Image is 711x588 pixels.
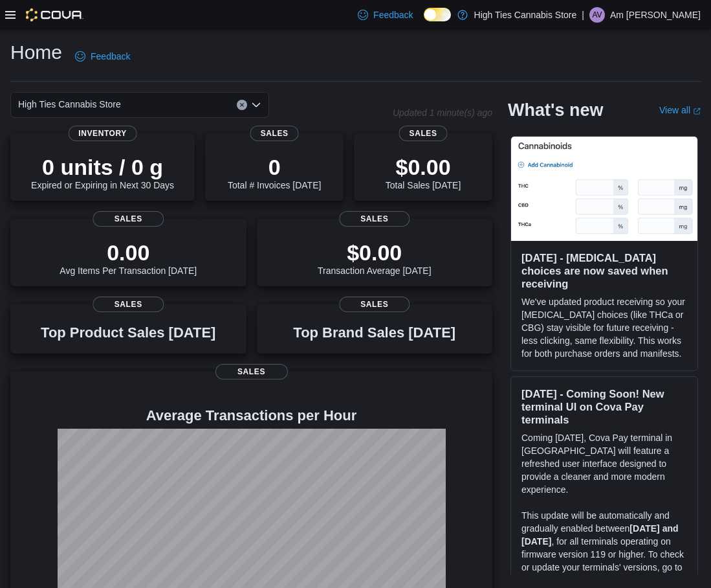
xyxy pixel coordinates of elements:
span: Sales [339,211,410,227]
p: | [582,7,584,23]
a: View allExternal link [659,105,701,115]
span: Inventory [68,126,137,141]
p: $0.00 [318,240,432,266]
div: Expired or Expiring in Next 30 Days [31,154,174,190]
div: Transaction Average [DATE] [318,240,432,276]
h2: What's new [508,100,603,120]
p: 0.00 [60,240,197,266]
svg: External link [693,107,701,115]
span: Sales [339,297,410,312]
span: Feedback [91,50,130,63]
button: Open list of options [251,100,261,110]
span: AV [592,7,602,23]
span: High Ties Cannabis Store [18,96,121,112]
span: Sales [93,297,164,312]
div: Avg Items Per Transaction [DATE] [60,240,197,276]
span: Feedback [373,8,413,21]
div: Total Sales [DATE] [386,154,461,190]
span: Sales [399,126,448,141]
h3: Top Product Sales [DATE] [41,325,215,341]
p: Am [PERSON_NAME] [610,7,701,23]
h3: [DATE] - [MEDICAL_DATA] choices are now saved when receiving [521,251,687,290]
input: Dark Mode [424,8,451,21]
h3: Top Brand Sales [DATE] [293,325,455,341]
a: Feedback [353,2,418,28]
h3: [DATE] - Coming Soon! New terminal UI on Cova Pay terminals [521,387,687,426]
h1: Home [10,40,62,65]
p: Coming [DATE], Cova Pay terminal in [GEOGRAPHIC_DATA] will feature a refreshed user interface des... [521,431,687,496]
img: Cova [26,8,83,21]
p: High Ties Cannabis Store [474,7,577,23]
a: Feedback [70,43,135,69]
span: Sales [215,364,288,379]
p: $0.00 [386,154,461,180]
span: Sales [93,211,164,227]
p: 0 [228,154,321,180]
button: Clear input [237,100,247,110]
p: 0 units / 0 g [31,154,174,180]
p: Updated 1 minute(s) ago [393,107,492,118]
div: Total # Invoices [DATE] [228,154,321,190]
p: We've updated product receiving so your [MEDICAL_DATA] choices (like THCa or CBG) stay visible fo... [521,295,687,360]
div: Am Villeneuve [589,7,605,23]
span: Sales [250,126,299,141]
h4: Average Transactions per Hour [21,408,482,424]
